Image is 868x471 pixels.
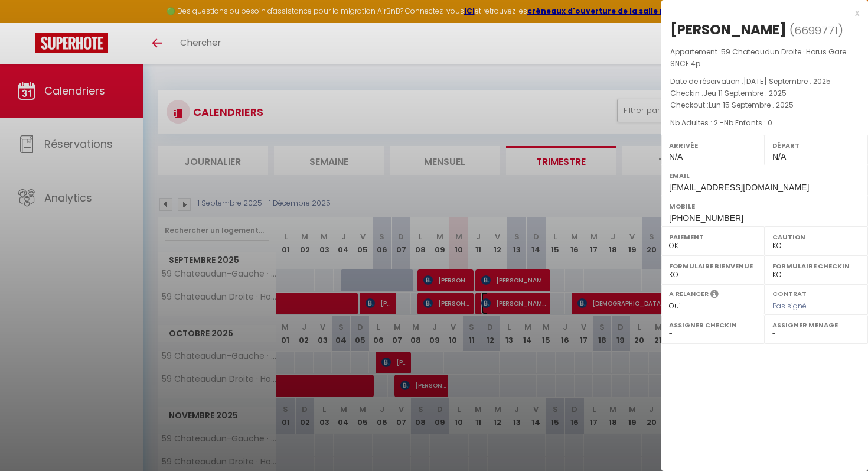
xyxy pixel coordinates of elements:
[772,260,860,272] label: Formulaire Checkin
[772,289,807,297] label: Contrat
[670,99,859,111] p: Checkout :
[669,231,757,243] label: Paiement
[670,46,859,70] p: Appartement :
[669,319,757,331] label: Assigner Checkin
[709,100,794,110] span: Lun 15 Septembre . 2025
[670,47,846,69] span: 59 Chateaudun Droite · Horus Gare SNCF 4p
[670,20,787,39] div: [PERSON_NAME]
[710,289,719,302] i: Sélectionner OUI si vous souhaiter envoyer les séquences de messages post-checkout
[789,22,843,38] span: ( )
[669,170,860,181] label: Email
[772,139,860,151] label: Départ
[669,289,709,299] label: A relancer
[772,152,786,161] span: N/A
[669,183,809,192] span: [EMAIL_ADDRESS][DOMAIN_NAME]
[669,200,860,212] label: Mobile
[669,139,757,151] label: Arrivée
[772,231,860,243] label: Caution
[670,118,772,128] span: Nb Adultes : 2 -
[669,260,757,272] label: Formulaire Bienvenue
[772,301,807,311] span: Pas signé
[661,6,859,20] div: x
[772,319,860,331] label: Assigner Menage
[670,76,859,87] p: Date de réservation :
[724,118,772,128] span: Nb Enfants : 0
[669,213,743,223] span: [PHONE_NUMBER]
[794,23,838,38] span: 6699771
[669,152,683,161] span: N/A
[703,88,787,98] span: Jeu 11 Septembre . 2025
[743,76,831,86] span: [DATE] Septembre . 2025
[9,5,45,40] button: Ouvrir le widget de chat LiveChat
[670,87,859,99] p: Checkin :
